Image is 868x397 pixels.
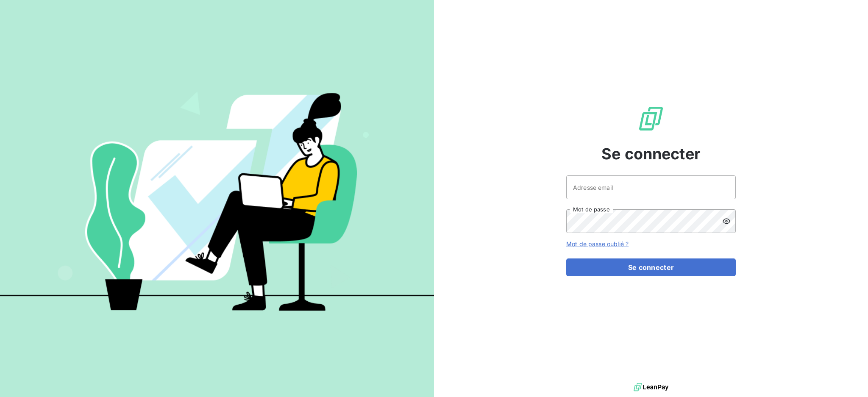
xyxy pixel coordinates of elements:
span: Se connecter [601,142,701,165]
input: placeholder [566,175,736,199]
a: Mot de passe oublié ? [566,240,629,247]
button: Se connecter [566,258,736,276]
img: logo [634,381,668,394]
img: Logo LeanPay [637,105,665,132]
